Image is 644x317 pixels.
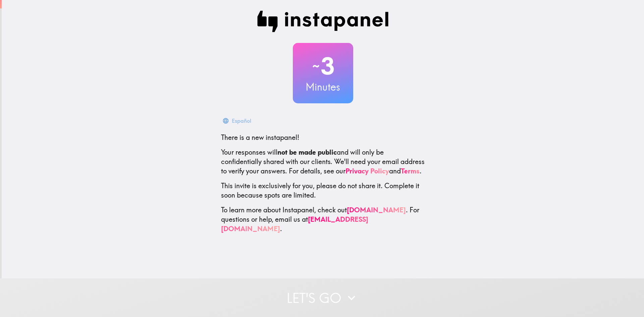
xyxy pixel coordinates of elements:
p: To learn more about Instapanel, check out . For questions or help, email us at . [221,205,425,233]
h2: 3 [293,52,353,80]
div: Español [232,116,251,125]
span: ~ [311,56,321,76]
img: Instapanel [257,11,389,32]
b: not be made public [277,148,337,156]
h3: Minutes [293,80,353,94]
a: Privacy Policy [345,167,389,175]
p: This invite is exclusively for you, please do not share it. Complete it soon because spots are li... [221,181,425,200]
p: Your responses will and will only be confidentially shared with our clients. We'll need your emai... [221,148,425,176]
a: [EMAIL_ADDRESS][DOMAIN_NAME] [221,215,368,233]
button: Español [221,114,254,127]
a: Terms [401,167,420,175]
a: [DOMAIN_NAME] [347,206,406,214]
span: There is a new instapanel! [221,133,299,142]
